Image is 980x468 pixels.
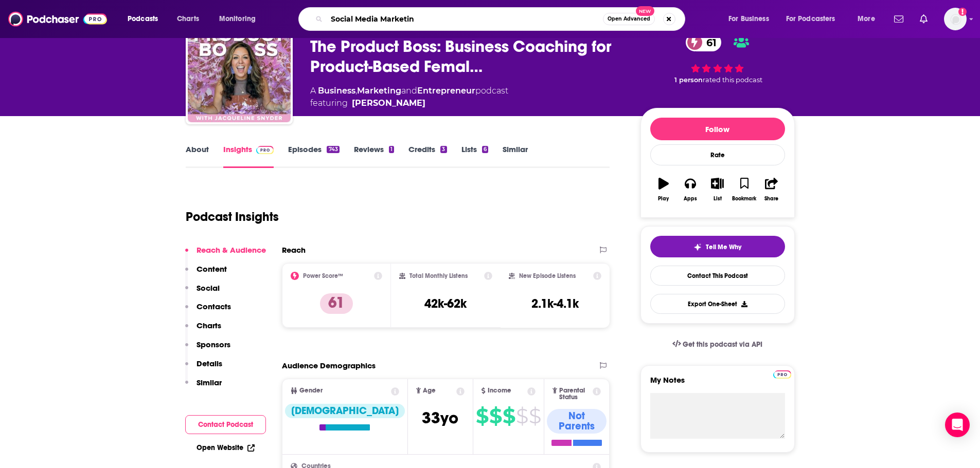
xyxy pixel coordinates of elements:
[185,359,222,378] button: Details
[706,243,741,251] span: Tell Me Why
[303,272,343,279] h2: Power Score™
[408,144,447,168] a: Credits3
[170,11,205,27] a: Charts
[409,272,468,279] h2: Total Monthly Listens
[197,359,222,368] p: Details
[440,146,447,153] div: 3
[185,245,266,264] button: Reach & Audience
[197,264,227,274] p: Content
[664,332,771,357] a: Get this podcast via API
[944,8,967,30] button: Show profile menu
[423,387,436,394] span: Age
[858,12,875,26] span: More
[516,408,528,424] span: $
[185,378,222,397] button: Similar
[890,10,907,28] a: Show notifications dropdown
[650,236,785,257] button: tell me why sparkleTell Me Why
[650,266,785,286] a: Contact This Podcast
[786,12,835,26] span: For Podcasters
[958,8,967,16] svg: Add a profile image
[355,86,357,96] span: ,
[185,302,231,321] button: Contacts
[482,146,488,153] div: 6
[327,11,603,27] input: Search podcasts, credits, & more...
[779,11,850,27] button: open menu
[186,209,279,224] h1: Podcast Insights
[197,443,255,452] a: Open Website
[185,321,221,340] button: Charts
[186,144,209,168] a: About
[683,340,762,349] span: Get this podcast via API
[417,86,475,96] a: Entrepreneur
[547,409,607,434] div: Not Parents
[476,408,488,424] span: $
[696,33,722,51] span: 61
[674,76,703,84] span: 1 person
[693,243,702,251] img: tell me why sparkle
[185,415,266,434] button: Contact Podcast
[850,11,888,27] button: open menu
[389,146,394,153] div: 1
[636,6,654,16] span: New
[197,378,222,387] p: Similar
[461,144,488,168] a: Lists6
[686,33,722,51] a: 61
[424,296,467,311] h3: 42k-62k
[308,7,695,31] div: Search podcasts, credits, & more...
[728,12,769,26] span: For Business
[299,387,323,394] span: Gender
[310,85,508,109] div: A podcast
[188,20,291,122] img: The Product Boss: Business Coaching for Product-Based Female Entrepreneurs
[489,408,502,424] span: $
[219,12,256,26] span: Monitoring
[401,86,417,96] span: and
[197,321,221,330] p: Charts
[197,340,230,349] p: Sponsors
[658,196,669,202] div: Play
[8,9,107,29] img: Podchaser - Follow, Share and Rate Podcasts
[704,171,730,208] button: List
[120,11,171,27] button: open menu
[559,387,591,401] span: Parental Status
[677,171,704,208] button: Apps
[945,413,970,437] div: Open Intercom Messenger
[256,146,274,154] img: Podchaser Pro
[650,118,785,140] button: Follow
[944,8,967,30] img: User Profile
[128,12,158,26] span: Podcasts
[185,340,230,359] button: Sponsors
[422,408,458,428] span: 33 yo
[354,144,394,168] a: Reviews1
[185,264,227,283] button: Content
[285,404,405,418] div: [DEMOGRAPHIC_DATA]
[185,283,220,302] button: Social
[732,196,756,202] div: Bookmark
[608,16,650,22] span: Open Advanced
[944,8,967,30] span: Logged in as PTEPR25
[488,387,511,394] span: Income
[320,293,353,314] p: 61
[503,144,528,168] a: Similar
[703,76,762,84] span: rated this podcast
[318,86,355,96] a: Business
[650,294,785,314] button: Export One-Sheet
[197,302,231,311] p: Contacts
[773,370,791,379] img: Podchaser Pro
[650,144,785,165] div: Rate
[529,408,541,424] span: $
[640,27,795,91] div: 61 1 personrated this podcast
[531,296,579,311] h3: 2.1k-4.1k
[603,13,655,25] button: Open AdvancedNew
[519,272,576,279] h2: New Episode Listens
[758,171,785,208] button: Share
[764,196,778,202] div: Share
[503,408,515,424] span: $
[650,375,785,393] label: My Notes
[714,196,722,202] div: List
[650,171,677,208] button: Play
[916,10,932,28] a: Show notifications dropdown
[327,146,339,153] div: 743
[773,369,791,379] a: Pro website
[282,245,306,255] h2: Reach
